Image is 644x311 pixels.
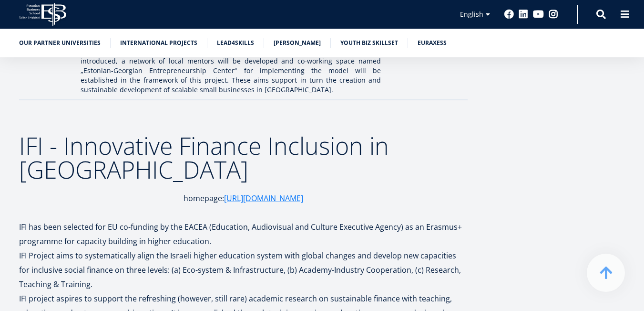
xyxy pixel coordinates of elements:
[19,220,468,248] p: IFI has been selected for EU co-funding by the EACEA (Education, Audiovisual and Culture Executiv...
[120,38,197,48] a: International Projects
[504,10,514,19] a: Facebook
[19,38,101,48] a: Our partner universities
[340,38,398,48] a: Youth BIZ Skillset
[418,38,447,48] a: euraxess
[224,191,303,205] a: [URL][DOMAIN_NAME]
[533,10,544,19] a: Youtube
[19,248,468,291] p: IFI Project aims to systematically align the Israeli higher education system with global changes ...
[19,134,468,182] h2: IFI - Innovative Finance Inclusion in [GEOGRAPHIC_DATA]
[549,10,558,19] a: Instagram
[19,191,468,205] p: homepage:
[274,38,321,48] a: [PERSON_NAME]
[519,10,528,19] a: Linkedin
[217,38,254,48] a: Lead4Skills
